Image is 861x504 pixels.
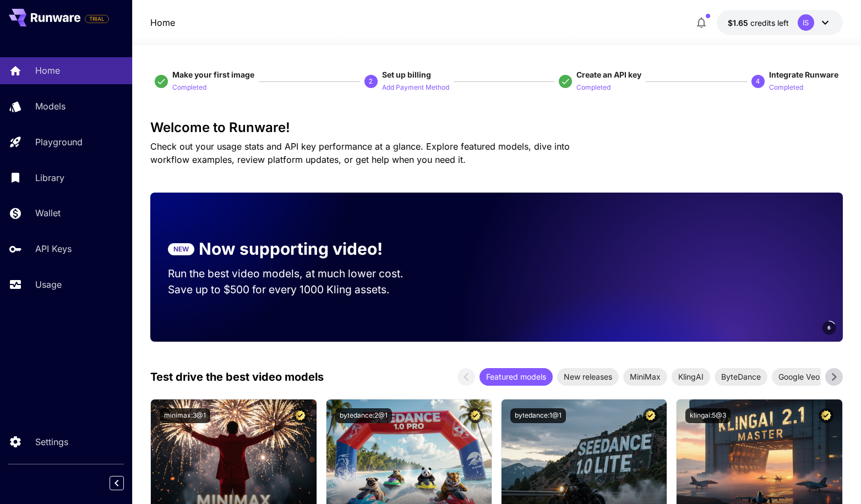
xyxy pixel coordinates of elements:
p: 4 [756,76,760,86]
p: Save up to $500 for every 1000 Kling assets. [168,282,424,298]
span: 6 [827,324,831,332]
p: 2 [369,76,373,86]
button: Completed [576,80,611,94]
p: Run the best video models, at much lower cost. [168,266,424,282]
button: Completed [172,80,206,94]
p: Home [35,64,60,77]
p: Usage [35,278,62,291]
span: Google Veo [772,371,826,382]
div: Google Veo [772,368,826,386]
span: credits left [750,18,789,28]
p: Playground [35,135,83,149]
button: Certified Model – Vetted for best performance and includes a commercial license. [643,408,658,423]
a: Home [150,16,175,29]
span: Check out your usage stats and API key performance at a glance. Explore featured models, dive int... [150,141,570,165]
p: Test drive the best video models [150,369,324,385]
button: bytedance:2@1 [335,408,392,423]
p: Wallet [35,206,61,220]
span: Make your first image [172,70,254,79]
button: minimax:3@1 [160,408,210,423]
span: Featured models [479,371,553,382]
span: KlingAI [672,371,710,382]
button: Certified Model – Vetted for best performance and includes a commercial license. [468,408,483,423]
p: Now supporting video! [199,237,383,261]
p: Library [35,171,64,184]
div: KlingAI [672,368,710,386]
div: $1.6475 [728,17,789,29]
span: Set up billing [382,70,431,79]
h3: Welcome to Runware! [150,120,843,135]
button: $1.6475IS [717,10,843,35]
p: Completed [576,83,611,93]
p: Add Payment Method [382,83,449,93]
button: Completed [769,80,803,94]
button: Collapse sidebar [110,476,124,490]
button: Certified Model – Vetted for best performance and includes a commercial license. [293,408,308,423]
span: Add your payment card to enable full platform functionality. [85,12,109,25]
button: Certified Model – Vetted for best performance and includes a commercial license. [819,408,833,423]
div: IS [798,14,814,31]
p: Settings [35,435,68,448]
span: New releases [557,371,619,382]
span: Integrate Runware [769,70,838,79]
span: MiniMax [623,371,667,382]
button: klingai:5@3 [685,408,731,423]
p: Completed [172,83,206,93]
button: Add Payment Method [382,80,449,94]
div: New releases [557,368,619,386]
p: Models [35,100,66,113]
p: API Keys [35,242,72,255]
div: ByteDance [715,368,767,386]
div: MiniMax [623,368,667,386]
span: Create an API key [576,70,641,79]
div: Collapse sidebar [118,473,132,493]
button: bytedance:1@1 [510,408,566,423]
p: NEW [173,244,189,254]
nav: breadcrumb [150,16,175,29]
p: Completed [769,83,803,93]
span: TRIAL [85,15,108,23]
span: $1.65 [728,18,750,28]
div: Featured models [479,368,553,386]
span: ByteDance [715,371,767,382]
